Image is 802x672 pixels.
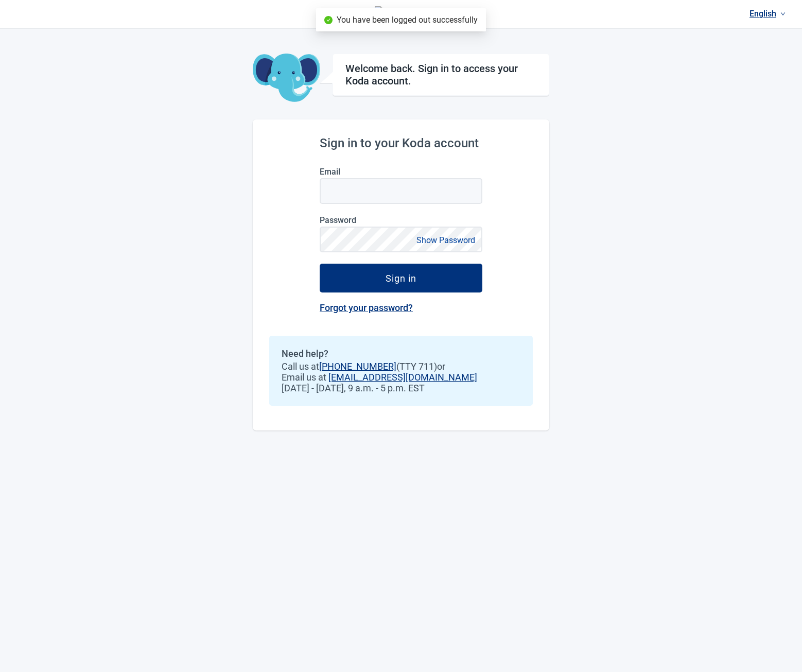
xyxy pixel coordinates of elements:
a: [PHONE_NUMBER] [319,361,396,372]
img: Koda Elephant [253,54,320,103]
a: Forgot your password? [320,302,413,313]
span: down [780,11,786,16]
span: check-circle [324,16,333,24]
button: Sign in [320,264,482,292]
a: [EMAIL_ADDRESS][DOMAIN_NAME] [328,372,477,383]
label: Password [320,215,482,225]
main: Main content [253,29,549,430]
label: Email [320,167,482,177]
button: Show Password [413,233,478,247]
span: You have been logged out successfully [337,15,478,25]
a: Current language: English [745,5,790,22]
span: Email us at [282,372,520,383]
span: Call us at (TTY 711) or [282,361,520,372]
span: [DATE] - [DATE], 9 a.m. - 5 p.m. EST [282,383,520,393]
h2: Need help? [282,348,520,359]
h1: Welcome back. Sign in to access your Koda account. [345,62,536,87]
div: Sign in [386,273,416,283]
h2: Sign in to your Koda account [320,136,482,150]
img: Koda Health [375,6,428,23]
